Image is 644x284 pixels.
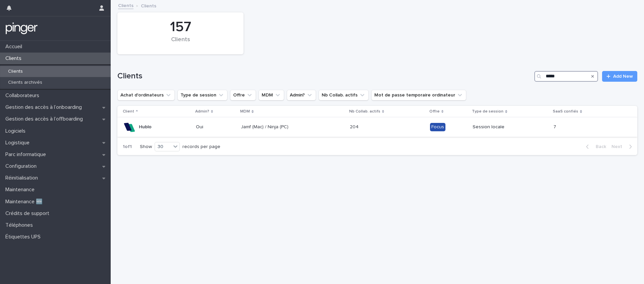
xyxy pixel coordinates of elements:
p: Client [123,108,134,115]
div: 30 [155,143,171,150]
p: Maintenance 🆕 [3,199,48,205]
p: Offre [429,108,440,115]
button: Mot de passe temporaire ordinateur [371,90,466,100]
p: Gestion des accès à l’onboarding [3,104,87,111]
a: Clients [118,1,133,9]
div: Clients [129,36,232,50]
p: Type de session [472,108,503,115]
span: Add New [613,74,633,79]
p: MDM [240,108,250,115]
p: Jamf (Mac) / Ninja (PC) [241,124,289,130]
p: Collaborateurs [3,92,45,99]
p: Clients [3,55,27,62]
p: Téléphones [3,222,38,228]
div: Focus [430,123,445,131]
button: Nb Collab. actifs [319,90,369,100]
p: Maintenance [3,187,40,193]
button: Type de session [177,90,227,100]
p: SaaS confiés [553,108,578,115]
button: Back [581,144,609,150]
a: Add New [602,71,637,82]
button: MDM [259,90,284,100]
p: Clients [141,2,156,9]
p: Session locale [473,124,521,130]
p: 204 [350,123,360,130]
p: Clients [3,69,28,74]
span: Back [592,144,606,149]
button: Achat d'ordinateurs [117,90,175,100]
input: Search [534,71,598,82]
p: Logiciels [3,128,31,134]
p: Admin? [195,108,209,115]
p: Accueil [3,44,28,50]
button: Next [609,144,637,150]
p: Configuration [3,163,42,169]
button: Admin? [287,90,316,100]
p: Crédits de support [3,210,55,217]
p: Étiquettes UPS [3,234,46,240]
p: Parc informatique [3,151,51,158]
p: Gestion des accès à l’offboarding [3,116,88,122]
tr: HubloOuiJamf (Mac) / Ninja (PC)204204 FocusSession locale77 [117,118,637,137]
button: Offre [230,90,256,100]
p: 1 of 1 [117,139,137,155]
p: 7 [553,123,557,130]
p: Nb Collab. actifs [349,108,380,115]
img: mTgBEunGTSyRkCgitkcU [5,22,38,35]
span: Next [611,144,626,149]
p: Show [140,144,152,150]
div: 157 [129,19,232,35]
p: Réinitialisation [3,175,43,181]
h1: Clients [117,71,532,81]
p: Logistique [3,140,35,146]
p: records per page [182,144,220,150]
p: Hublo [139,124,152,130]
p: Clients archivés [3,80,48,85]
p: Oui [196,124,235,130]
